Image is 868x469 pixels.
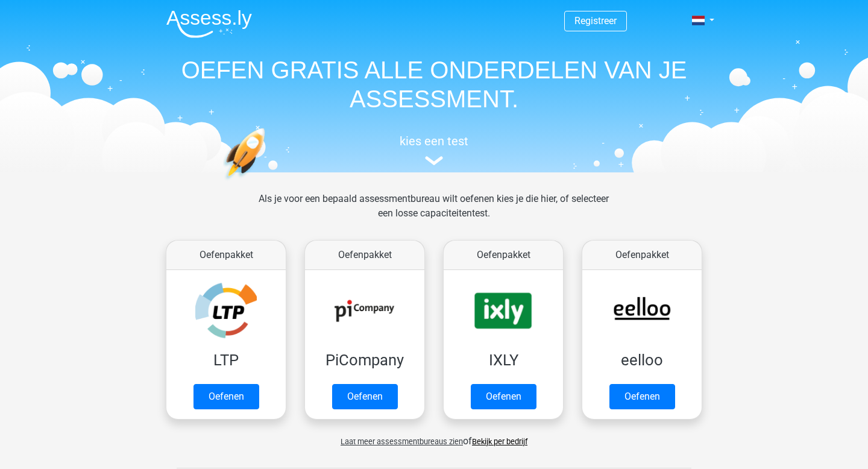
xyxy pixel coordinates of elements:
[425,156,443,165] img: assessment
[157,55,711,113] h1: OEFEN GRATIS ALLE ONDERDELEN VAN JE ASSESSMENT.
[157,424,711,449] div: of
[471,384,536,409] a: Oefenen
[157,134,711,166] a: kies een test
[332,384,398,409] a: Oefenen
[472,437,527,446] a: Bekijk per bedrijf
[609,384,675,409] a: Oefenen
[574,15,617,27] a: Registreer
[157,134,711,148] h5: kies een test
[249,192,618,235] div: Als je voor een bepaald assessmentbureau wilt oefenen kies je die hier, of selecteer een losse ca...
[341,437,463,446] span: Laat meer assessmentbureaus zien
[223,128,312,237] img: oefenen
[193,384,259,409] a: Oefenen
[166,10,252,38] img: Assessly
